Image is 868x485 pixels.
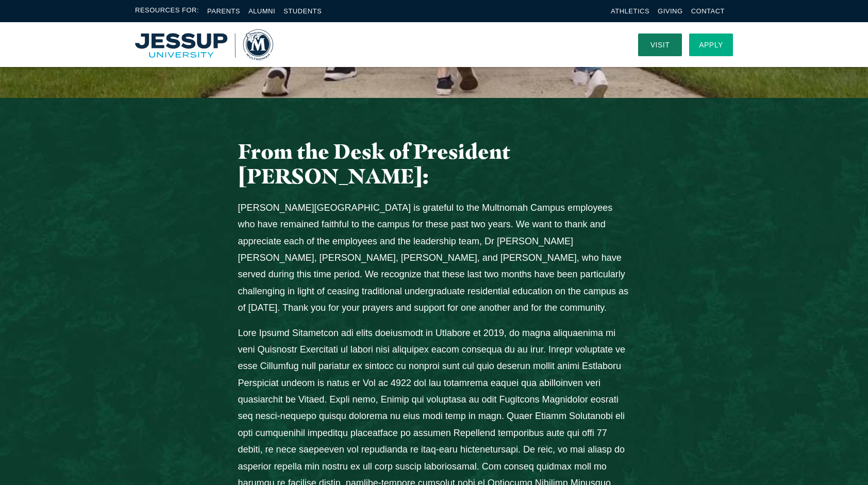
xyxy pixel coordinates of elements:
a: Parents [207,7,240,15]
a: Home [135,29,273,60]
p: [PERSON_NAME][GEOGRAPHIC_DATA] is grateful to the Multnomah Campus employees who have remained fa... [238,199,630,316]
a: Students [283,7,322,15]
a: Contact [691,7,725,15]
span: From the Desk of President [PERSON_NAME]: [238,139,510,189]
a: Visit [638,34,682,56]
a: Athletics [611,7,649,15]
img: Multnomah University Logo [135,29,273,60]
a: Apply [689,34,733,56]
a: Alumni [248,7,275,15]
span: Resources For: [135,5,199,17]
a: Giving [658,7,683,15]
